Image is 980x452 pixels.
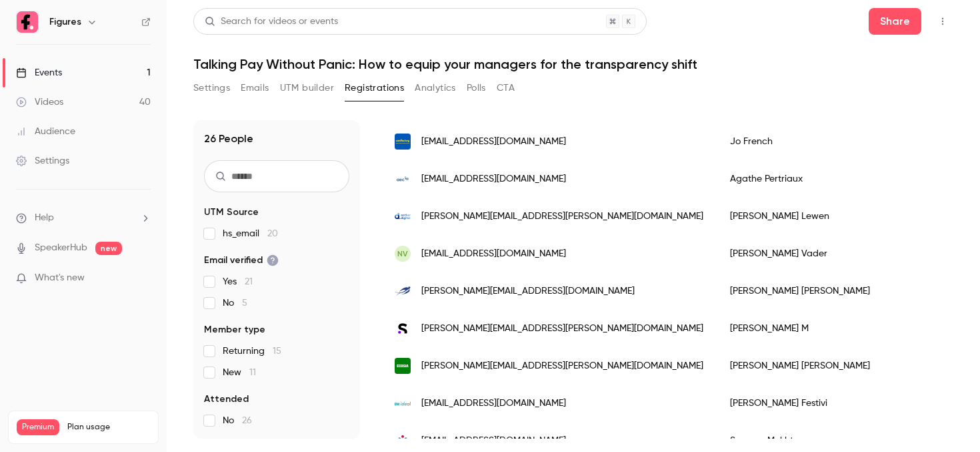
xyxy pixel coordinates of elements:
[35,271,85,285] span: What's new
[421,284,635,298] span: [PERSON_NAME][EMAIL_ADDRESS][DOMAIN_NAME]
[415,77,456,99] button: Analytics
[242,298,247,308] span: 5
[249,368,256,377] span: 11
[395,433,411,449] img: targobank.de
[717,310,955,347] div: [PERSON_NAME] M
[16,66,62,79] div: Events
[267,229,278,238] span: 20
[17,11,38,33] img: Figures
[717,198,955,235] div: [PERSON_NAME] Lewen
[16,211,151,225] li: help-dropdown-opener
[397,248,408,260] span: NV
[17,419,59,435] span: Premium
[205,15,338,29] div: Search for videos or events
[204,254,279,267] span: Email verified
[421,210,703,224] span: [PERSON_NAME][EMAIL_ADDRESS][PERSON_NAME][DOMAIN_NAME]
[421,172,566,186] span: [EMAIL_ADDRESS][DOMAIN_NAME]
[223,275,253,288] span: Yes
[35,241,87,255] a: SpeakerHub
[395,134,411,150] img: cardfactory.co.uk
[273,347,281,356] span: 15
[395,320,411,336] img: sanofi.com
[204,393,249,406] span: Attended
[16,154,69,168] div: Settings
[421,135,566,149] span: [EMAIL_ADDRESS][DOMAIN_NAME]
[95,242,122,255] span: new
[717,235,955,272] div: [PERSON_NAME] Vader
[223,366,256,379] span: New
[49,15,81,29] h6: Figures
[16,95,63,109] div: Videos
[421,322,703,336] span: [PERSON_NAME][EMAIL_ADDRESS][PERSON_NAME][DOMAIN_NAME]
[242,416,252,425] span: 26
[421,397,566,411] span: [EMAIL_ADDRESS][DOMAIN_NAME]
[245,277,253,286] span: 21
[395,208,411,224] img: oetkerdigital.com
[395,358,411,374] img: ecosia.org
[497,77,515,99] button: CTA
[717,385,955,422] div: [PERSON_NAME] Festivi
[395,171,411,187] img: aecenergie.fr
[193,77,230,99] button: Settings
[135,272,151,284] iframe: Noticeable Trigger
[717,272,955,310] div: [PERSON_NAME] [PERSON_NAME]
[204,323,265,336] span: Member type
[223,414,252,427] span: No
[35,211,54,225] span: Help
[223,227,278,240] span: hs_email
[280,77,334,99] button: UTM builder
[345,77,404,99] button: Registrations
[717,160,955,198] div: Agathe Pertriaux
[395,395,411,411] img: bw-ideol.com
[869,8,921,35] button: Share
[16,125,75,138] div: Audience
[204,206,259,219] span: UTM Source
[241,77,269,99] button: Emails
[223,296,247,310] span: No
[717,123,955,160] div: Jo French
[67,422,150,433] span: Plan usage
[421,247,566,261] span: [EMAIL_ADDRESS][DOMAIN_NAME]
[421,359,703,373] span: [PERSON_NAME][EMAIL_ADDRESS][PERSON_NAME][DOMAIN_NAME]
[223,345,281,358] span: Returning
[717,347,955,385] div: [PERSON_NAME] [PERSON_NAME]
[395,283,411,299] img: lesaffre.com
[193,56,953,72] h1: Talking Pay Without Panic: How to equip your managers for the transparency shift
[204,131,253,147] h1: 26 People
[421,434,566,448] span: [EMAIL_ADDRESS][DOMAIN_NAME]
[467,77,486,99] button: Polls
